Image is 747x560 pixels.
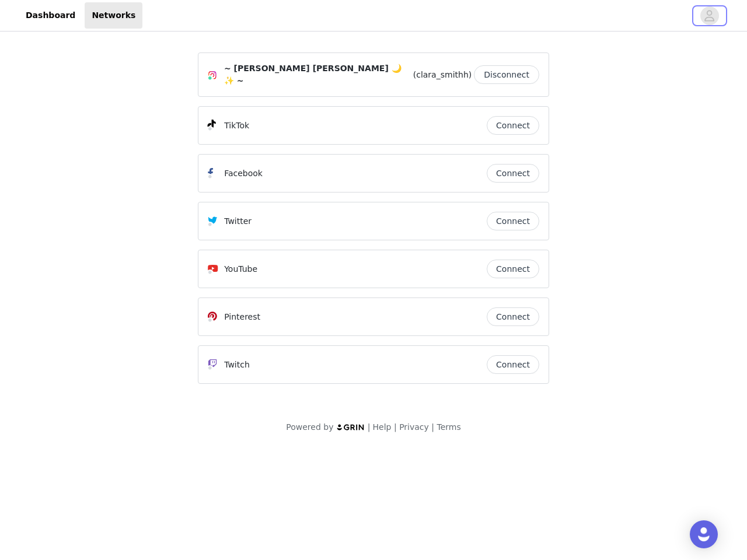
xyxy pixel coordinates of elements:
button: Connect [487,212,539,230]
div: avatar [704,6,715,25]
a: Help [373,422,392,432]
button: Connect [487,307,539,326]
p: Facebook [224,167,263,180]
button: Connect [487,164,539,183]
img: Instagram Icon [208,71,217,80]
a: Dashboard [19,2,82,29]
button: Connect [487,260,539,278]
div: Open Intercom Messenger [690,520,718,548]
span: | [394,422,397,432]
a: Networks [85,2,142,29]
a: Terms [437,422,460,432]
img: logo [336,423,365,431]
p: TikTok [224,120,249,132]
span: | [431,422,434,432]
p: YouTube [224,263,257,275]
button: Connect [487,116,539,135]
span: | [368,422,371,432]
span: ~ [PERSON_NAME] [PERSON_NAME] 🌙✨ ~ [224,62,411,87]
button: Disconnect [474,65,539,84]
button: Connect [487,355,539,374]
a: Privacy [399,422,429,432]
span: (clara_smithh) [413,69,472,81]
span: Powered by [286,422,333,432]
p: Pinterest [224,311,260,323]
p: Twitch [224,359,250,371]
p: Twitter [224,215,252,228]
